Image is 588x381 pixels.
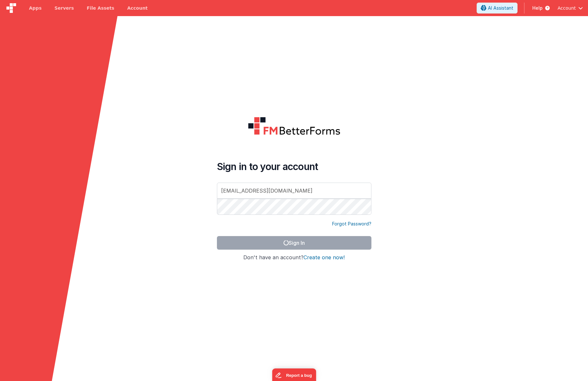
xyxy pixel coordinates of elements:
button: Create one now! [303,255,345,261]
span: Account [557,5,576,11]
button: Sign In [217,236,371,250]
button: AI Assistant [477,3,518,14]
h4: Don't have an account? [217,255,371,261]
span: Servers [54,5,74,11]
button: Account [557,5,583,11]
span: Apps [29,5,42,11]
span: AI Assistant [488,5,513,11]
input: Email Address [217,183,371,199]
a: Forgot Password? [332,221,371,227]
span: File Assets [87,5,115,11]
span: Help [532,5,543,11]
h4: Sign in to your account [217,161,371,172]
